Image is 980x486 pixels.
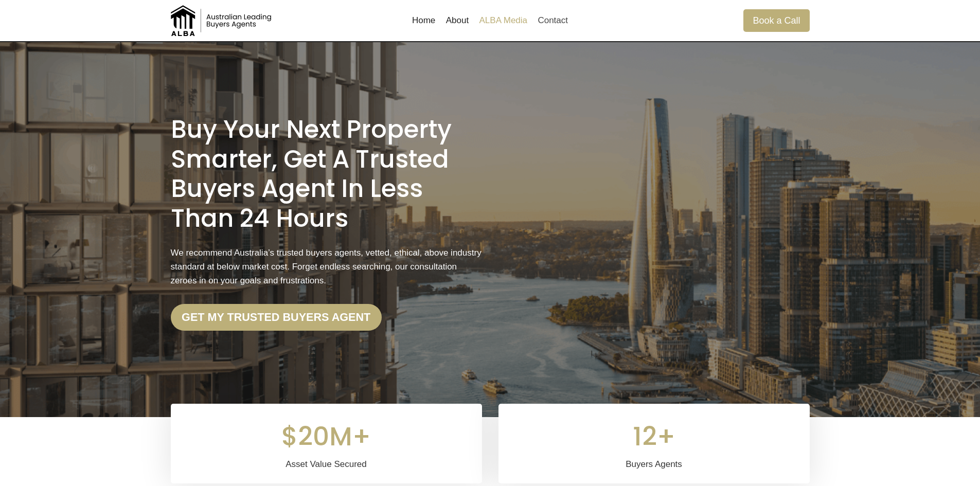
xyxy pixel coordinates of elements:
div: $20M+ [183,416,470,457]
a: About [441,8,474,33]
a: Book a Call [743,9,809,31]
a: ALBA Media [474,8,532,33]
img: Australian Leading Buyers Agents [171,5,274,36]
div: Buyers Agents [511,457,797,471]
div: Asset Value Secured [183,457,470,471]
a: Contact [532,8,573,33]
p: We recommend Australia’s trusted buyers agents, vetted, ethical, above industry standard at below... [171,246,482,288]
div: 12+ [511,416,797,457]
nav: Primary Navigation [407,8,573,33]
strong: Get my trusted Buyers Agent [182,311,370,323]
a: Get my trusted Buyers Agent [171,304,382,331]
a: Home [407,8,441,33]
h1: Buy Your Next Property Smarter, Get a Trusted Buyers Agent in less than 24 Hours [171,115,482,233]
